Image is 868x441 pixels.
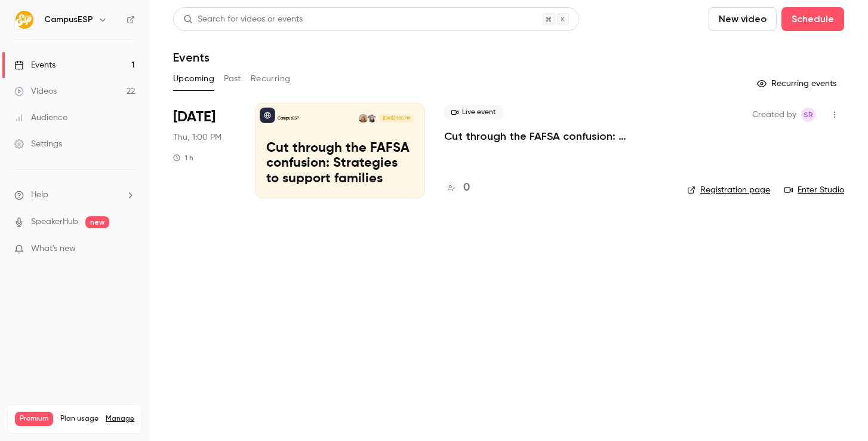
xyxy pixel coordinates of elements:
[85,216,109,228] span: new
[379,114,413,122] span: [DATE] 1:00 PM
[781,7,844,31] button: Schedule
[278,115,299,121] p: CampusESP
[121,244,135,255] iframe: Noticeable Trigger
[368,114,376,122] img: Melissa Greiner
[444,180,470,196] a: 0
[444,105,503,120] span: Live event
[44,14,93,26] h6: CampusESP
[31,216,78,228] a: SpeakerHub
[173,131,221,143] span: Thu, 1:00 PM
[255,103,425,198] a: Cut through the FAFSA confusion: Strategies to support familiesCampusESPMelissa GreinerMelanie Mu...
[14,138,62,150] div: Settings
[752,108,796,122] span: Created by
[14,59,56,71] div: Events
[15,10,34,29] img: CampusESP
[801,108,815,122] span: Stephanie Robinson
[687,184,770,196] a: Registration page
[173,103,236,198] div: Oct 16 Thu, 1:00 PM (America/New York)
[173,50,210,65] h1: Events
[31,189,48,201] span: Help
[444,129,668,143] a: Cut through the FAFSA confusion: Strategies to support families
[463,180,470,196] h4: 0
[14,85,57,97] div: Videos
[14,112,67,124] div: Audience
[224,69,241,88] button: Past
[752,74,844,93] button: Recurring events
[106,414,134,424] a: Manage
[183,13,303,26] div: Search for videos or events
[173,69,214,88] button: Upcoming
[173,153,193,163] div: 1 h
[15,412,53,426] span: Premium
[359,114,367,122] img: Melanie Muenzer
[266,141,414,187] p: Cut through the FAFSA confusion: Strategies to support families
[804,108,813,122] span: SR
[31,243,76,255] span: What's new
[251,69,291,88] button: Recurring
[14,189,135,201] li: help-dropdown-opener
[173,108,216,127] span: [DATE]
[784,184,844,196] a: Enter Studio
[60,414,99,424] span: Plan usage
[709,7,777,31] button: New video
